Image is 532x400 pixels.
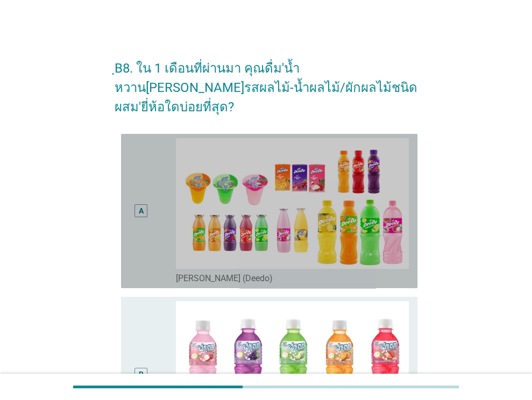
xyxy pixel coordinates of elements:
[139,205,144,217] div: A
[176,138,409,269] img: 287a99df-6411-456e-bb2a-6dee273f6924-Slide58.JPG
[115,48,417,117] h2: ฺB8. ใน 1 เดือนที่ผ่านมา คุณดื่ม'น้ำหวาน[PERSON_NAME]รสผลไม้-น้ำผลไม้/ผักผลไม้ชนิดผสม'ยี่ห้อใดบ่อ...
[139,368,144,380] div: B
[176,273,273,284] label: [PERSON_NAME] (Deedo)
